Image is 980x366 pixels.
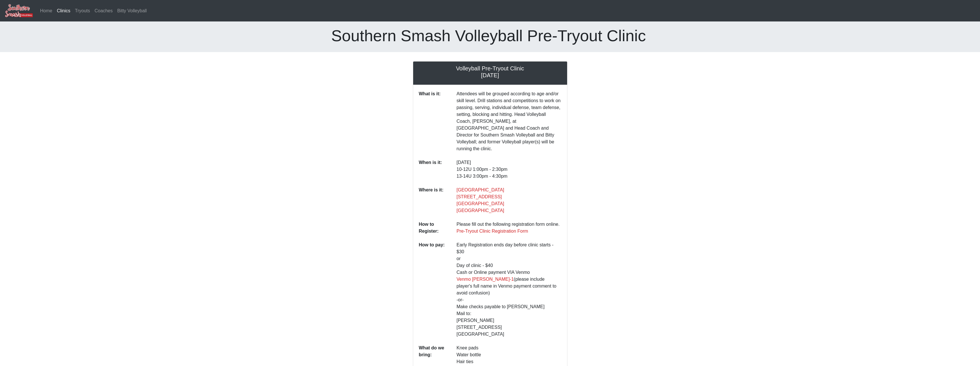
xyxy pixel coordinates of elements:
a: Pre-Tryout Clinic Registration Form [457,229,528,234]
h5: Volleyball Pre-Tryout Clinic [DATE] [419,65,561,79]
a: Home [38,5,55,17]
dt: When is it: [415,159,452,187]
p: Attendees will be grouped according to age and/or skill level. Drill stations and competitions to... [457,90,561,152]
dt: How to Register: [415,221,452,242]
p: [DATE] 10-12U 1:00pm - 2:30pm 13-14U 3:00pm - 4:30pm [457,159,561,180]
a: Clinics [55,5,73,17]
a: Venmo [PERSON_NAME]-1 [457,277,514,282]
a: Tryouts [73,5,92,17]
dt: How to pay: [415,242,452,345]
a: Coaches [92,5,115,17]
img: Southern Smash Volleyball [5,4,33,18]
h1: Southern Smash Volleyball Pre-Tryout Clinic [331,26,649,45]
dt: Where is it: [415,187,452,221]
p: Early Registration ends day before clinic starts - $30 or Day of clinic - $40 Cash or Online paym... [457,242,561,338]
dt: What is it: [415,90,452,159]
a: Bitty Volleyball [115,5,149,17]
a: [GEOGRAPHIC_DATA][STREET_ADDRESS][GEOGRAPHIC_DATA][GEOGRAPHIC_DATA] [457,187,504,213]
p: Please fill out the following registration form online. [457,221,561,235]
